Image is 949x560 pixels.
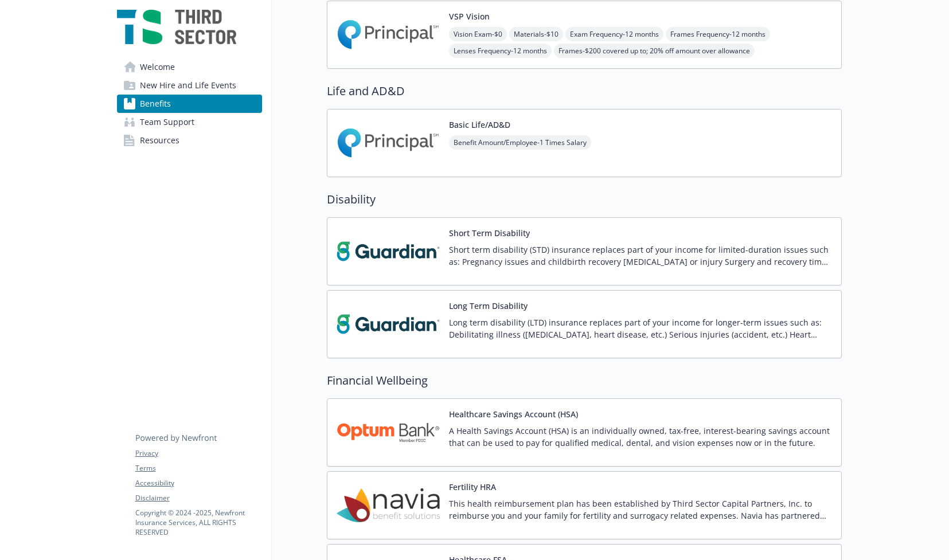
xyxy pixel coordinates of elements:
[140,131,179,150] span: Resources
[135,448,261,459] a: Privacy
[449,227,530,239] button: Short Term Disability
[449,408,578,420] button: Healthcare Savings Account (HSA)
[337,300,440,348] img: Guardian carrier logo
[140,95,171,113] span: Benefits
[117,95,262,113] a: Benefits
[327,372,842,389] h2: Financial Wellbeing
[554,44,755,58] span: Frames - $200 covered up to; 20% off amount over allowance
[449,10,490,22] button: VSP Vision
[140,58,175,76] span: Welcome
[135,478,261,488] a: Accessibility
[509,27,563,41] span: Materials - $10
[449,316,832,340] p: Long term disability (LTD) insurance replaces part of your income for longer-term issues such as:...
[449,44,552,58] span: Lenses Frequency - 12 months
[140,113,194,131] span: Team Support
[449,119,510,131] button: Basic Life/AD&D
[117,131,262,150] a: Resources
[449,244,832,268] p: Short term disability (STD) insurance replaces part of your income for limited-duration issues su...
[337,10,440,59] img: Principal Financial Group Inc carrier logo
[449,300,528,312] button: Long Term Disability
[117,113,262,131] a: Team Support
[449,498,832,522] p: This health reimbursement plan has been established by Third Sector Capital Partners, Inc. to rei...
[337,408,440,457] img: Optum Bank carrier logo
[666,27,770,41] span: Frames Frequency - 12 months
[449,425,832,449] p: A Health Savings Account (HSA) is an individually owned, tax-free, interest-bearing savings accou...
[117,58,262,76] a: Welcome
[135,493,261,503] a: Disclaimer
[135,508,261,537] p: Copyright © 2024 - 2025 , Newfront Insurance Services, ALL RIGHTS RESERVED
[327,191,842,208] h2: Disability
[337,119,440,167] img: Principal Financial Group Inc carrier logo
[327,83,842,100] h2: Life and AD&D
[449,481,496,493] button: Fertility HRA
[337,481,440,530] img: Navia Benefit Solutions carrier logo
[449,135,591,150] span: Benefit Amount/Employee - 1 Times Salary
[117,76,262,95] a: New Hire and Life Events
[140,76,236,95] span: New Hire and Life Events
[135,463,261,473] a: Terms
[565,27,663,41] span: Exam Frequency - 12 months
[449,27,507,41] span: Vision Exam - $0
[337,227,440,276] img: Guardian carrier logo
